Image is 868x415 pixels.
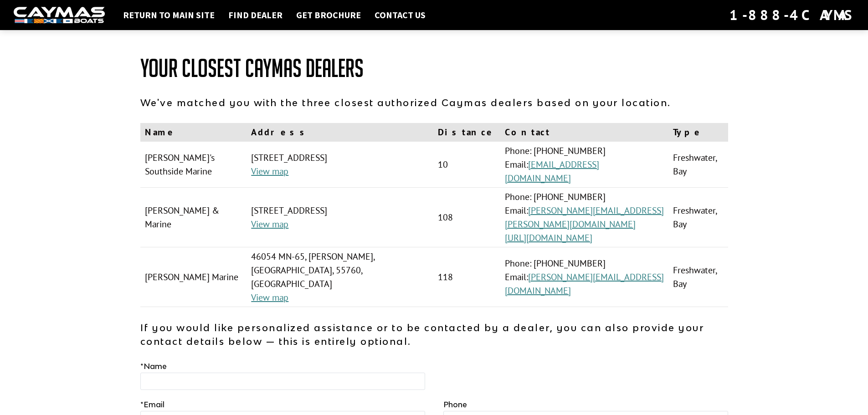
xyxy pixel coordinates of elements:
td: Freshwater, Bay [668,142,728,188]
td: [PERSON_NAME] Marine [140,247,247,307]
a: View map [251,165,288,177]
th: Name [140,123,247,142]
label: Email [140,399,164,410]
td: Phone: [PHONE_NUMBER] Email: [500,188,668,247]
td: [STREET_ADDRESS] [247,188,433,247]
a: View map [251,292,288,303]
h1: Your Closest Caymas Dealers [140,55,728,82]
a: [PERSON_NAME][EMAIL_ADDRESS][DOMAIN_NAME] [505,271,664,297]
th: Contact [500,123,668,142]
td: 118 [433,247,500,307]
th: Distance [433,123,500,142]
td: Phone: [PHONE_NUMBER] Email: [500,142,668,188]
td: Phone: [PHONE_NUMBER] Email: [500,247,668,307]
a: Contact Us [370,9,430,21]
a: View map [251,218,288,230]
a: [URL][DOMAIN_NAME] [505,232,592,244]
p: If you would like personalized assistance or to be contacted by a dealer, you can also provide yo... [140,321,728,348]
td: Freshwater, Bay [668,247,728,307]
td: Freshwater, Bay [668,188,728,247]
td: [PERSON_NAME]'s Southside Marine [140,142,247,188]
a: Find Dealer [224,9,287,21]
div: 1-888-4CAYMAS [729,5,854,25]
td: 10 [433,142,500,188]
a: Return to main site [118,9,219,21]
td: [STREET_ADDRESS] [247,142,433,188]
a: [EMAIL_ADDRESS][DOMAIN_NAME] [505,159,599,184]
img: white-logo-c9c8dbefe5ff5ceceb0f0178aa75bf4bb51f6bca0971e226c86eb53dfe498488.png [14,7,105,24]
td: 46054 MN-65, [PERSON_NAME], [GEOGRAPHIC_DATA], 55760, [GEOGRAPHIC_DATA] [247,247,433,307]
a: [PERSON_NAME][EMAIL_ADDRESS][PERSON_NAME][DOMAIN_NAME] [505,205,664,230]
td: [PERSON_NAME] & Marine [140,188,247,247]
label: Name [140,361,167,372]
p: We've matched you with the three closest authorized Caymas dealers based on your location. [140,96,728,109]
a: Get Brochure [292,9,365,21]
th: Address [247,123,433,142]
label: Phone [443,399,467,410]
td: 108 [433,188,500,247]
th: Type [668,123,728,142]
